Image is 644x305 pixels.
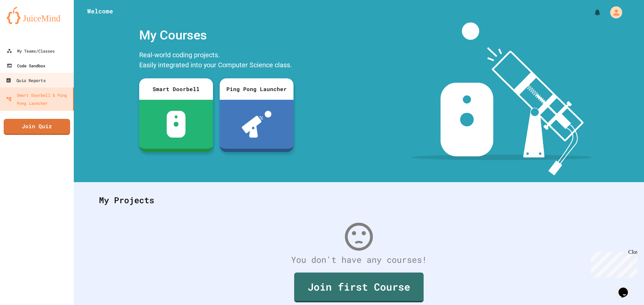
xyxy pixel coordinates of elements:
[7,7,67,24] img: logo-orange.svg
[4,119,70,135] a: Join Quiz
[92,253,626,266] div: You don't have any courses!
[412,22,591,175] img: banner-image-my-projects.png
[7,62,45,70] div: Code Sandbox
[167,111,186,138] img: sdb-white.svg
[136,48,297,73] div: Real-world coding projects. Easily integrated into your Computer Science class.
[6,76,45,85] div: Quiz Reports
[3,3,46,43] div: Chat with us now!Close
[136,22,297,48] div: My Courses
[294,273,424,302] a: Join first Course
[92,187,626,213] div: My Projects
[581,7,603,18] div: My Notifications
[139,78,213,100] div: Smart Doorbell
[242,111,272,138] img: ppl-with-ball.png
[6,91,70,107] div: Smart Doorbell & Ping Pong Launcher
[220,78,293,100] div: Ping Pong Launcher
[616,278,637,298] iframe: chat widget
[7,47,55,55] div: My Teams/Classes
[603,5,624,20] div: My Account
[588,249,637,278] iframe: chat widget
